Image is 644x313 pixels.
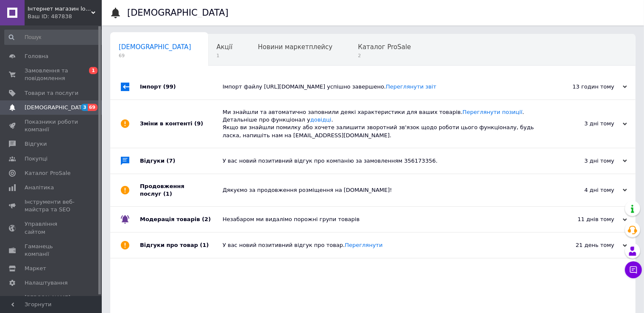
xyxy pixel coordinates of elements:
span: Управління сайтом [25,220,78,235]
a: довідці [310,116,332,123]
span: [DEMOGRAPHIC_DATA] [119,43,191,51]
div: У вас новий позитивний відгук про компанію за замовленням 356173356. [223,157,542,165]
span: 2 [358,53,411,59]
div: 3 дні тому [542,157,627,165]
span: (99) [163,83,176,90]
div: Дякуємо за продовження розміщення на [DOMAIN_NAME]! [223,186,542,194]
span: Налаштування [25,279,68,287]
span: 3 [81,104,88,111]
span: (2) [202,216,211,222]
span: Покупці [25,155,47,163]
span: Товари та послуги [25,89,78,97]
div: У вас новий позитивний відгук про товар. [223,241,542,249]
span: Інструменти веб-майстра та SEO [25,198,78,213]
div: Ми знайшли та автоматично заповнили деякі характеристики для ваших товарів. . Детальніше про функ... [223,108,542,139]
div: 3 дні тому [542,120,627,127]
div: Модерація товарів [140,207,223,232]
span: Каталог ProSale [358,43,411,51]
div: Імпорт файлу [URL][DOMAIN_NAME] успішно завершено. [223,83,542,91]
div: 21 день тому [542,241,627,249]
span: Відгуки [25,140,47,148]
span: 1 [89,67,98,74]
div: 13 годин тому [542,83,627,91]
span: (1) [200,242,209,248]
span: Інтернет магазин love-shopping [28,5,91,13]
div: Відгуки про товар [140,233,223,258]
span: Каталог ProSale [25,169,70,177]
span: [DEMOGRAPHIC_DATA] [25,104,87,111]
span: Показники роботи компанії [25,118,78,133]
div: Відгуки [140,148,223,174]
div: Зміни в контенті [140,100,223,148]
div: Ваш ID: 487838 [28,13,102,20]
span: (7) [167,158,176,164]
a: Переглянути позиції [463,109,522,115]
span: Замовлення та повідомлення [25,67,78,82]
span: Новини маркетплейсу [258,43,332,51]
span: (1) [163,191,172,197]
a: Переглянути звіт [386,83,436,90]
span: Гаманець компанії [25,243,78,258]
span: Акції [217,43,233,51]
div: Продовження послуг [140,174,223,206]
span: (9) [194,120,203,127]
span: 69 [119,53,191,59]
span: 1 [217,53,233,59]
div: Незабаром ми видалімо порожні групи товарів [223,216,542,223]
span: Аналітика [25,184,54,191]
div: 4 дні тому [542,186,627,194]
span: 69 [88,104,98,111]
input: Пошук [4,30,105,45]
a: Переглянути [345,242,382,248]
span: Маркет [25,265,46,272]
span: Головна [25,53,48,60]
h1: [DEMOGRAPHIC_DATA] [127,8,229,18]
div: 11 днів тому [542,216,627,223]
div: Імпорт [140,74,223,100]
button: Чат з покупцем [625,261,642,278]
